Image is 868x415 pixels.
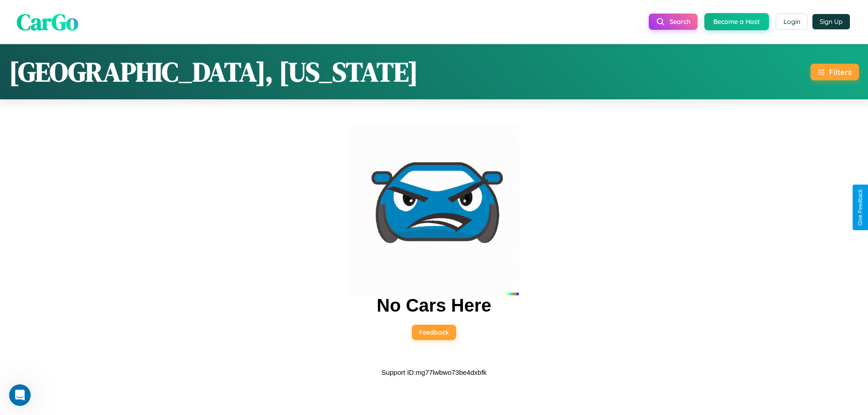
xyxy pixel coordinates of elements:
button: Feedback [412,325,456,340]
button: Sign Up [812,14,850,29]
div: Filters [829,67,852,77]
button: Become a Host [704,13,769,30]
span: Search [670,18,690,26]
h1: [GEOGRAPHIC_DATA], [US_STATE] [9,53,418,90]
img: car [349,126,519,295]
p: Support ID: mg77lwbwo73be4dxbfk [382,366,487,378]
button: Filters [811,64,859,80]
button: Login [776,14,808,30]
div: Give Feedback [857,189,863,226]
iframe: Intercom live chat [9,384,31,406]
h2: No Cars Here [377,295,491,316]
span: CarGo [17,6,78,37]
button: Search [649,14,698,30]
